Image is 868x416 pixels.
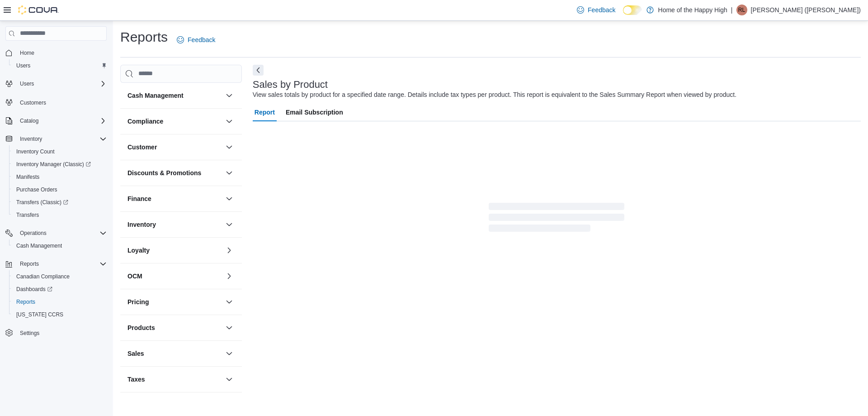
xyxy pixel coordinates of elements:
button: Compliance [224,116,235,127]
button: Transfers [9,209,110,221]
span: [US_STATE] CCRS [16,311,63,318]
p: Home of the Happy High [658,5,727,15]
a: Feedback [173,31,219,49]
button: Pricing [224,296,235,307]
a: Transfers (Classic) [13,197,72,208]
button: OCM [224,271,235,282]
a: Dashboards [13,284,56,295]
button: Cash Management [127,91,222,100]
h3: Sales [127,349,144,358]
h1: Reports [120,28,168,46]
a: Cash Management [13,240,66,251]
button: Inventory [2,133,110,145]
button: Cash Management [9,239,110,252]
span: Loading [489,205,624,234]
button: Purchase Orders [9,183,110,196]
span: Feedback [188,35,215,44]
button: Users [9,59,110,72]
a: Manifests [13,172,43,182]
span: Operations [16,228,107,239]
span: Canadian Compliance [13,271,107,282]
span: Users [20,80,34,87]
button: Home [2,46,110,59]
span: Transfers (Classic) [16,199,68,206]
button: Canadian Compliance [9,270,110,283]
a: Settings [16,328,43,339]
button: Products [127,323,222,332]
span: Catalog [16,115,107,126]
a: Transfers [13,210,42,220]
nav: Complex example [5,43,107,363]
input: Dark Mode [623,5,642,15]
button: Discounts & Promotions [224,167,235,178]
span: Home [20,49,34,57]
button: OCM [127,272,222,281]
h3: Cash Management [127,91,184,100]
span: Users [16,62,30,69]
div: Rebecca Lemesurier (Durette) [736,5,747,15]
span: Customers [16,96,107,108]
button: Operations [2,227,110,239]
button: Users [16,78,38,89]
p: | [731,5,733,15]
button: Users [2,77,110,90]
h3: Loyalty [127,246,150,255]
h3: Inventory [127,220,156,229]
span: Operations [20,230,47,237]
button: Finance [127,194,222,203]
span: Cash Management [13,240,107,251]
a: Users [13,60,34,71]
button: Products [224,322,235,333]
button: [US_STATE] CCRS [9,308,110,321]
span: Manifests [16,173,39,181]
button: Sales [224,348,235,359]
h3: Compliance [127,117,163,126]
button: Pricing [127,297,222,306]
h3: Taxes [127,375,145,384]
button: Compliance [127,117,222,126]
button: Reports [9,296,110,308]
a: [US_STATE] CCRS [13,309,67,320]
span: Dark Mode [623,15,623,15]
span: Home [16,47,107,58]
button: Manifests [9,171,110,183]
a: Reports [13,296,39,307]
button: Reports [16,258,42,269]
span: Inventory Count [16,148,55,155]
span: Transfers [13,210,107,220]
span: Cash Management [16,242,62,249]
span: Users [13,60,107,71]
button: Catalog [16,115,42,126]
h3: Discounts & Promotions [127,168,201,177]
span: Transfers [16,211,39,219]
a: Transfers (Classic) [9,196,110,209]
button: Settings [2,326,110,339]
h3: Finance [127,194,151,203]
button: Loyalty [127,246,222,255]
span: Settings [16,327,107,339]
button: Taxes [127,375,222,384]
a: Feedback [573,1,619,19]
a: Inventory Manager (Classic) [13,159,94,170]
a: Inventory Manager (Classic) [9,158,110,171]
span: Inventory [20,135,42,143]
button: Inventory [16,134,46,144]
button: Customer [127,143,222,152]
span: Inventory Manager (Classic) [13,159,107,170]
a: Canadian Compliance [13,271,73,282]
a: Purchase Orders [13,184,61,195]
button: Finance [224,193,235,204]
button: Loyalty [224,245,235,256]
button: Taxes [224,374,235,385]
h3: Customer [127,143,157,152]
a: Inventory Count [13,146,58,157]
button: Cash Management [224,90,235,101]
span: Report [255,103,275,121]
span: Reports [16,298,35,306]
span: Inventory Count [13,146,107,157]
p: [PERSON_NAME] ([PERSON_NAME]) [751,5,861,15]
button: Inventory Count [9,145,110,158]
h3: Products [127,323,155,332]
span: Purchase Orders [16,186,57,193]
span: Customers [20,99,46,106]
